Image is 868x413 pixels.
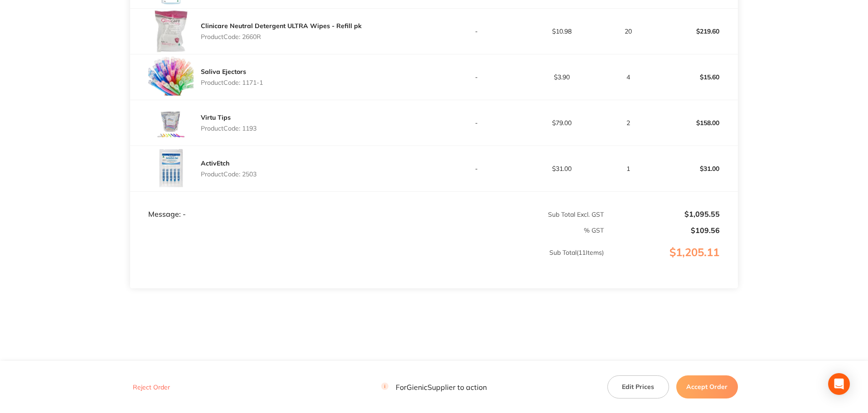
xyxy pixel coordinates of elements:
[435,28,519,35] p: -
[201,170,257,178] p: Product Code: 2503
[201,68,246,76] a: Saliva Ejectors
[201,125,257,132] p: Product Code: 1193
[148,146,194,191] img: d2gzajhhZg
[605,226,720,234] p: $109.56
[653,66,737,88] p: $15.60
[435,211,604,218] p: Sub Total Excl. GST
[381,383,487,391] p: For Gienic Supplier to action
[148,54,194,100] img: dWpiNGNnNg
[605,28,652,35] p: 20
[605,210,720,218] p: $1,095.55
[653,20,737,42] p: $219.60
[519,165,604,172] p: $31.00
[201,79,263,86] p: Product Code: 1171-1
[435,165,519,172] p: -
[653,112,737,134] p: $158.00
[131,227,604,234] p: % GST
[676,375,738,398] button: Accept Order
[148,100,194,146] img: cHI0Z255ag
[653,158,737,180] p: $31.00
[607,375,669,398] button: Edit Prices
[828,373,850,395] div: Open Intercom Messenger
[201,33,362,40] p: Product Code: 2660R
[201,159,229,167] a: ActivEtch
[131,249,604,274] p: Sub Total ( 11 Items)
[201,22,362,30] a: Clinicare Neutral Detergent ULTRA Wipes - Refill pk
[435,119,519,126] p: -
[130,383,173,391] button: Reject Order
[201,113,231,121] a: Virtu Tips
[605,119,652,126] p: 2
[605,246,737,277] p: $1,205.11
[519,119,604,126] p: $79.00
[130,192,434,219] td: Message: -
[519,73,604,81] p: $3.90
[605,73,652,81] p: 4
[148,9,194,54] img: d2NubW1waw
[435,73,519,81] p: -
[519,28,604,35] p: $10.98
[605,165,652,172] p: 1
